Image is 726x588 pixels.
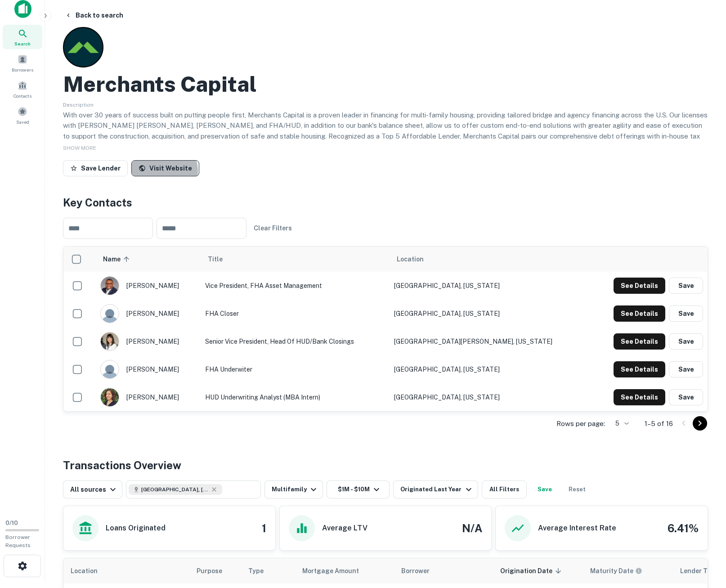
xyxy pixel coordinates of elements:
[262,520,266,536] h4: 1
[614,361,665,377] button: See Details
[390,355,590,383] td: [GEOGRAPHIC_DATA], [US_STATE]
[563,480,592,498] button: Reset
[390,272,590,300] td: [GEOGRAPHIC_DATA], [US_STATE]
[390,328,590,355] td: [GEOGRAPHIC_DATA][PERSON_NAME], [US_STATE]
[101,388,119,406] img: 1609793363573
[669,361,703,377] button: Save
[680,566,718,576] span: Lender Type
[3,25,42,49] a: Search
[530,480,559,498] button: Save your search to get updates of matches that match your search criteria.
[106,523,166,534] h6: Loans Originated
[70,484,118,495] div: All sources
[63,71,257,97] h2: Merchants Capital
[3,51,42,75] a: Borrowers
[63,247,708,411] div: scrollable content
[71,566,109,576] span: Location
[3,103,42,127] a: Saved
[250,220,296,236] button: Clear Filters
[208,254,234,265] span: Title
[100,360,196,379] div: [PERSON_NAME]
[201,383,390,411] td: HUD Underwriting Analyst (MBA Intern)
[100,332,196,351] div: [PERSON_NAME]
[295,558,394,584] th: Mortgage Amount
[322,523,367,534] h6: Average LTV
[669,389,703,405] button: Save
[13,92,31,99] span: Contacts
[16,118,29,126] span: Saved
[63,558,189,584] th: Location
[63,457,181,473] h4: Transactions Overview
[101,277,119,295] img: 1593021545276
[63,145,96,151] span: SHOW MORE
[63,110,708,163] p: With over 30 years of success built on putting people first, Merchants Capital is a proven leader...
[390,383,590,411] td: [GEOGRAPHIC_DATA], [US_STATE]
[96,247,201,272] th: Name
[668,520,699,536] h4: 6.41%
[394,558,493,584] th: Borrower
[100,304,196,323] div: [PERSON_NAME]
[401,566,430,576] span: Borrower
[63,160,128,176] button: Save Lender
[241,558,295,584] th: Type
[590,566,654,576] span: Maturity dates displayed may be estimated. Please contact the lender for the most accurate maturi...
[390,247,590,272] th: Location
[101,332,119,350] img: 1666749397379
[327,480,390,498] button: $1M - $10M
[462,520,482,536] h4: N/A
[390,300,590,328] td: [GEOGRAPHIC_DATA], [US_STATE]
[583,558,673,584] th: Maturity dates displayed may be estimated. Please contact the lender for the most accurate maturi...
[201,300,390,328] td: FHA Closer
[645,418,673,429] p: 1–5 of 16
[590,566,633,576] h6: Maturity Date
[669,333,703,350] button: Save
[100,276,196,295] div: [PERSON_NAME]
[614,278,665,294] button: See Details
[63,194,708,211] h4: Key Contacts
[614,305,665,322] button: See Details
[302,566,371,576] span: Mortgage Amount
[141,485,209,494] span: [GEOGRAPHIC_DATA], [GEOGRAPHIC_DATA], [GEOGRAPHIC_DATA]
[590,566,642,576] div: Maturity dates displayed may be estimated. Please contact the lender for the most accurate maturi...
[693,416,707,431] button: Go to next page
[197,566,234,576] span: Purpose
[400,484,474,495] div: Originated Last Year
[681,516,726,559] iframe: Chat Widget
[201,328,390,355] td: Senior Vice President, Head of HUD/Bank Closings
[614,389,665,405] button: See Details
[538,523,616,534] h6: Average Interest Rate
[5,520,18,526] span: 0 / 10
[201,247,390,272] th: Title
[131,160,199,176] a: Visit Website
[669,305,703,322] button: Save
[61,7,127,23] button: Back to search
[201,355,390,383] td: FHA Underwiter
[248,566,275,576] span: Type
[397,254,424,265] span: Location
[5,534,31,548] span: Borrower Requests
[201,272,390,300] td: Vice President, FHA Asset Management
[14,40,31,47] span: Search
[101,305,119,323] img: 9c8pery4andzj6ohjkjp54ma2
[63,102,94,108] span: Description
[493,558,583,584] th: Origination Date
[482,480,527,498] button: All Filters
[63,480,122,498] button: All sources
[189,558,241,584] th: Purpose
[101,360,119,378] img: 9c8pery4andzj6ohjkjp54ma2
[669,278,703,294] button: Save
[614,333,665,350] button: See Details
[264,480,323,498] button: Multifamily
[393,480,478,498] button: Originated Last Year
[500,566,564,576] span: Origination Date
[3,77,42,101] a: Contacts
[609,417,630,430] div: 5
[556,418,605,429] p: Rows per page:
[100,388,196,407] div: [PERSON_NAME]
[12,66,33,73] span: Borrowers
[103,254,132,265] span: Name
